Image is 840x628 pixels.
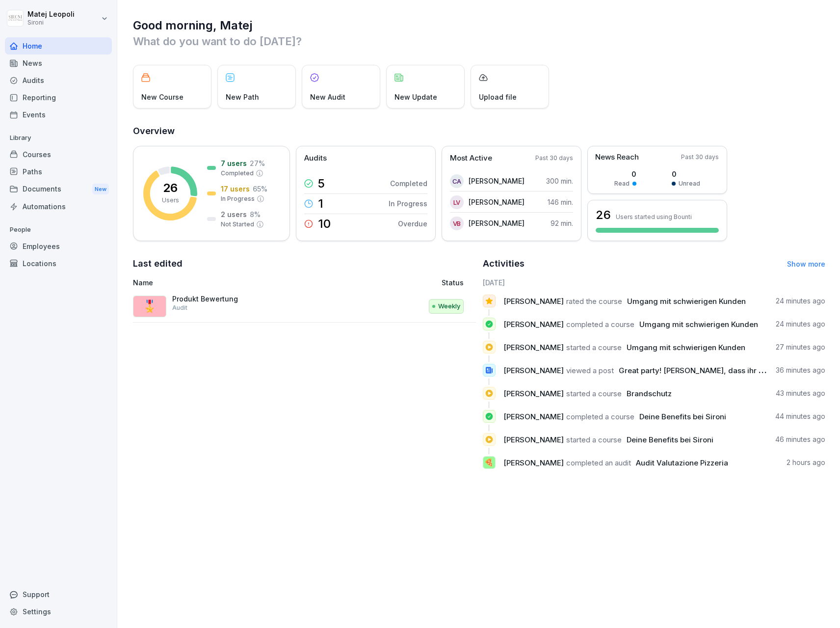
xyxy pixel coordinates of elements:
p: New Course [141,92,184,102]
span: [PERSON_NAME] [503,320,564,329]
h2: Last edited [133,257,476,271]
div: New [92,184,109,195]
p: Read [614,179,630,188]
p: People [5,222,112,238]
a: Show more [787,260,825,268]
p: Matej Leopoli [27,10,75,19]
span: completed a course [566,320,634,329]
a: Audits [5,72,112,89]
a: Locations [5,255,112,272]
p: 🍕 [484,456,494,469]
span: Umgang mit schwierigen Kunden [639,320,758,329]
div: Reporting [5,89,112,106]
div: VB [450,217,464,230]
p: [PERSON_NAME] [469,197,525,207]
p: Most Active [450,153,492,164]
a: 🎖️Produkt BewertungAuditWeekly [133,291,476,323]
h3: 26 [596,207,611,223]
p: Completed [221,169,254,178]
a: Paths [5,163,112,180]
span: Deine Benefits bei Sironi [627,435,713,444]
a: Events [5,106,112,123]
p: 5 [318,178,325,190]
p: 46 minutes ago [775,435,825,444]
p: Upload file [479,92,517,102]
p: Audits [304,153,327,164]
span: rated the course [566,297,622,306]
p: 17 users [221,184,250,194]
p: Name [133,277,346,288]
span: Audit Valutazione Pizzeria [636,458,728,467]
span: Umgang mit schwierigen Kunden [627,297,746,306]
p: 🎖️ [142,298,157,315]
p: 24 minutes ago [776,296,825,306]
p: Produkt Bewertung [172,295,270,303]
div: Documents [5,180,112,198]
p: Weekly [438,301,460,311]
p: 92 min. [551,218,573,228]
p: 24 minutes ago [776,319,825,329]
p: New Update [394,92,437,102]
a: Employees [5,238,112,255]
span: viewed a post [566,366,614,375]
span: [PERSON_NAME] [503,412,564,421]
p: Overdue [398,218,427,229]
a: Automations [5,198,112,215]
p: Not Started [221,220,254,229]
a: News [5,55,112,72]
span: Deine Benefits bei Sironi [639,412,726,421]
p: [PERSON_NAME] [469,218,525,228]
a: DocumentsNew [5,180,112,198]
p: New Path [226,92,259,102]
p: Past 30 days [535,154,573,163]
p: News Reach [595,152,639,163]
p: Library [5,130,112,146]
div: Support [5,586,112,603]
p: 10 [318,218,331,230]
p: 44 minutes ago [775,411,825,421]
div: CA [450,174,464,188]
p: 2 users [221,209,247,219]
span: [PERSON_NAME] [503,435,564,444]
p: 146 min. [548,197,573,207]
span: started a course [566,389,622,398]
p: Completed [390,178,427,189]
p: 0 [614,169,636,179]
p: [PERSON_NAME] [469,176,525,186]
p: 2 hours ago [787,458,825,467]
p: 26 [163,182,178,194]
h2: Activities [483,257,525,271]
p: 1 [318,198,323,210]
p: 8 % [250,209,261,219]
p: Status [442,277,464,288]
p: 7 users [221,158,247,168]
a: Courses [5,146,112,163]
p: Sironi [27,19,75,26]
p: 43 minutes ago [776,388,825,398]
span: completed an audit [566,458,631,467]
p: 27 % [250,158,265,168]
p: 300 min. [546,176,573,186]
p: 36 minutes ago [776,365,825,375]
h2: Overview [133,124,825,138]
p: Past 30 days [681,153,719,162]
p: 27 minutes ago [776,342,825,352]
p: Users started using Bounti [616,213,692,220]
p: 65 % [253,184,267,194]
p: Audit [172,303,187,312]
div: LV [450,195,464,209]
p: Users [162,196,179,205]
h6: [DATE] [483,277,826,288]
span: [PERSON_NAME] [503,366,564,375]
p: 0 [672,169,700,179]
a: Home [5,37,112,55]
p: New Audit [310,92,345,102]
